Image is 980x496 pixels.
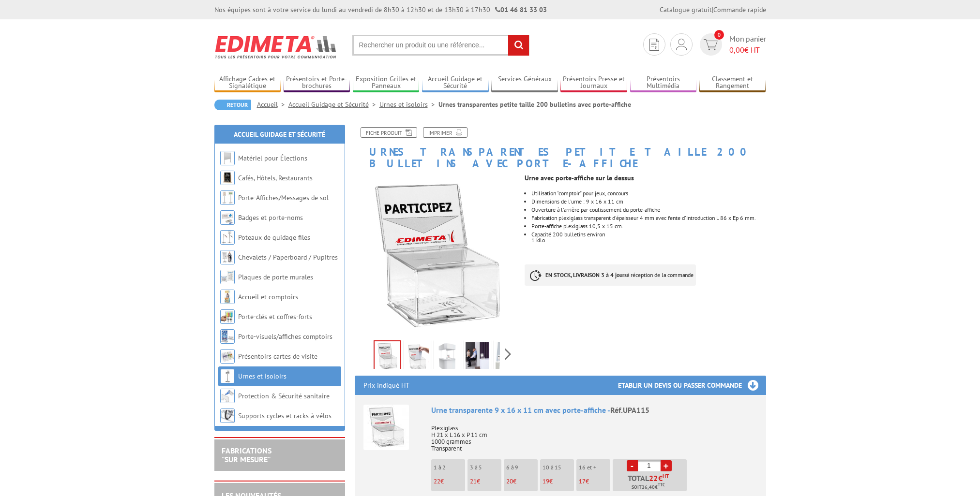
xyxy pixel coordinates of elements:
[618,376,766,395] h3: Etablir un devis ou passer commande
[506,478,538,485] p: €
[531,207,766,213] li: Ouverture à l'arrière par coulissement du porte-affiche
[615,474,687,491] p: Total
[238,193,329,202] a: Porte-Affiches/Messages de sol
[355,174,518,337] img: urnes_et_isoloirs_upa115_1.jpg
[238,392,330,400] a: Protection & Sécurité sanitaire
[627,460,638,471] a: -
[238,233,310,242] a: Poteaux de guidage files
[234,130,325,139] a: Accueil Guidage et Sécurité
[729,44,766,56] span: € HT
[347,127,773,169] h1: Urnes transparentes petite taille 200 bulletins avec porte-affiche
[288,100,379,109] a: Accueil Guidage et Sécurité
[491,75,558,91] a: Services Généraux
[220,408,235,423] img: Supports cycles et racks à vélos
[220,349,235,364] img: Présentoirs cartes de visite
[466,342,489,372] img: urnes_transparentes_petite_taille_upa115_4.jpg
[579,477,586,485] span: 17
[579,464,610,471] p: 16 et +
[531,237,766,243] p: 1 kilo
[543,464,574,471] p: 10 à 15
[238,312,312,321] a: Porte-clés et coffres-forts
[220,290,235,304] img: Accueil et comptoirs
[649,474,658,482] span: 22
[676,39,687,50] img: devis rapide
[714,30,724,40] span: 0
[729,45,744,55] span: 0,00
[238,154,307,162] a: Matériel pour Élections
[658,474,663,482] span: €
[363,376,409,395] p: Prix indiqué HT
[220,369,235,383] img: Urnes et isoloirs
[431,405,757,416] div: Urne transparente 9 x 16 x 11 cm avec porte-affiche -
[579,478,610,485] p: €
[531,199,766,204] li: Dimensions de l'urne : 9 x 16 x 11 cm
[470,477,477,485] span: 21
[438,100,631,109] li: Urnes transparentes petite taille 200 bulletins avec porte-affiche
[642,483,655,491] span: 26,40
[406,342,429,372] img: urnes_transparentes_petite_taille_upa115.jpg
[238,411,332,420] a: Supports cycles et racks à vélos
[220,250,235,264] img: Chevalets / Paperboard / Pupitres
[434,464,465,471] p: 1 à 2
[560,75,627,91] a: Présentoirs Presse et Journaux
[495,5,547,14] strong: 01 46 81 33 03
[222,446,271,464] a: FABRICATIONS"Sur Mesure"
[506,477,513,485] span: 20
[431,418,757,452] p: Plexiglass H 21 x L 16 x P 11 cm 1000 grammes Transparent
[220,230,235,245] img: Poteaux de guidage files
[699,75,766,91] a: Classement et Rangement
[238,332,332,341] a: Porte-visuels/affiches comptoirs
[697,33,766,56] a: devis rapide 0 Mon panier 0,00€ HT
[531,190,766,196] li: Utilisation "comptoir" pour jeux, concours
[503,346,513,362] span: Next
[220,210,235,225] img: Badges et porte-noms
[649,39,659,51] img: devis rapide
[363,405,409,450] img: Urne transparente 9 x 16 x 11 cm avec porte-affiche
[238,253,338,262] a: Chevalets / Paperboard / Pupitres
[661,460,672,471] a: +
[214,29,338,65] img: Edimeta
[284,75,350,91] a: Présentoirs et Porte-brochures
[238,372,286,380] a: Urnes et isoloirs
[238,273,313,281] a: Plaques de porte murales
[525,264,696,286] p: à réception de la commande
[531,215,766,221] li: Fabrication plexiglass transparent d'épaisseur 4 mm avec fente d'introduction L 86 x Ep 6 mm.
[704,39,718,50] img: devis rapide
[353,75,420,91] a: Exposition Grilles et Panneaux
[238,292,298,301] a: Accueil et comptoirs
[434,478,465,485] p: €
[220,190,235,205] img: Porte-Affiches/Messages de sol
[257,100,288,109] a: Accueil
[525,174,634,182] strong: Urne avec porte-affiche sur le dessus
[436,342,459,372] img: urnes_transparentes_petite_taille_upa115_3.jpg
[352,35,529,56] input: Rechercher un produit ou une référence...
[658,482,665,487] sup: TTC
[220,309,235,324] img: Porte-clés et coffres-forts
[375,341,400,371] img: urnes_et_isoloirs_upa115_1.jpg
[214,5,547,15] div: Nos équipes sont à votre service du lundi au vendredi de 8h30 à 12h30 et de 13h30 à 17h30
[220,171,235,185] img: Cafés, Hôtels, Restaurants
[220,151,235,165] img: Matériel pour Élections
[660,5,712,14] a: Catalogue gratuit
[729,33,766,56] span: Mon panier
[220,389,235,403] img: Protection & Sécurité sanitaire
[610,405,649,415] span: Réf.UPA115
[630,75,697,91] a: Présentoirs Multimédia
[238,352,317,361] a: Présentoirs cartes de visite
[496,342,519,372] img: urnes_transparentes_petite_taille_upa115_5.jpg
[470,478,501,485] p: €
[434,477,440,485] span: 22
[713,5,766,14] a: Commande rapide
[545,271,627,278] strong: EN STOCK, LIVRAISON 3 à 4 jours
[531,232,766,237] p: Capacité 200 bulletins environ
[543,478,574,485] p: €
[422,75,489,91] a: Accueil Guidage et Sécurité
[663,473,669,480] sup: HT
[660,5,766,15] div: |
[238,213,303,222] a: Badges et porte-noms
[470,464,501,471] p: 3 à 5
[220,270,235,284] img: Plaques de porte murales
[214,100,251,110] a: Retour
[543,477,549,485] span: 19
[632,483,665,491] span: Soit €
